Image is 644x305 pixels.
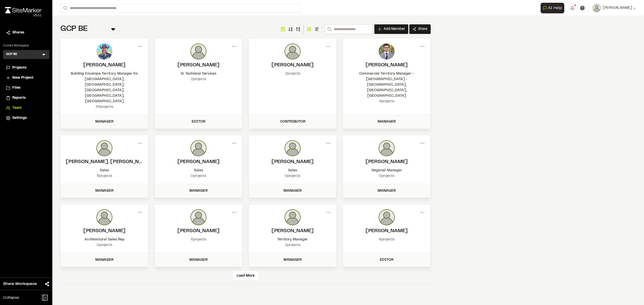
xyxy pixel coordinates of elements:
[348,158,425,166] h2: Daniel Scherber
[190,43,207,60] img: photo
[12,65,26,71] span: Projects
[3,43,49,48] p: Current Workspace
[160,62,237,69] h2: Dennis Brown
[593,4,636,12] button: [PERSON_NAME]
[158,119,239,125] div: Editor
[285,209,301,225] img: photo
[64,188,145,194] div: Manager
[348,99,425,104] div: 5 projects
[348,62,425,69] h2: Cody D'Amato
[379,209,395,225] img: photo
[96,140,112,156] img: photo
[12,115,27,121] span: Settings
[285,43,301,60] img: photo
[66,237,143,242] div: Architectural Sales Rep
[6,65,46,71] a: Projects
[160,71,237,77] div: Sr Technical Services
[233,271,259,281] div: Load More
[3,281,37,287] span: Share Workspace
[254,242,331,248] div: 2 projects
[346,119,427,125] div: Manager
[66,71,143,104] div: Building Envelope Territory Manager for [GEOGRAPHIC_DATA], [GEOGRAPHIC_DATA], [GEOGRAPHIC_DATA], ...
[254,71,331,77] div: 2 projects
[6,85,46,91] a: Files
[252,119,333,125] div: Contributor
[325,24,334,34] button: Search
[254,158,331,166] h2: Donald Maroney
[66,168,143,173] div: Sales
[64,257,145,263] div: Manager
[252,188,333,194] div: Manager
[593,4,601,12] img: User
[158,188,239,194] div: Manager
[348,227,425,235] h2: Adham Bataineh
[160,158,237,166] h2: Ryan Schreppel
[160,77,237,82] div: 2 projects
[12,95,26,101] span: Reports
[348,237,425,242] div: 6 projects
[285,140,301,156] img: photo
[3,295,19,301] span: Collapse
[66,158,143,166] h2: David St. James
[190,140,207,156] img: photo
[5,7,42,13] img: rebrand.png
[160,237,237,242] div: 6 projects
[160,173,237,179] div: 0 projects
[12,85,20,91] span: Files
[66,62,143,69] h2: Michael Drexler
[64,119,145,125] div: Manager
[346,188,427,194] div: Manager
[254,173,331,179] div: 0 projects
[6,75,46,81] a: New Project
[418,27,427,32] span: Share
[66,242,143,248] div: 0 projects
[158,257,239,263] div: Manager
[66,104,143,110] div: 34 projects
[66,227,143,235] h2: Michael Aguila
[254,168,331,173] div: Sales
[160,168,237,173] div: Sales
[379,140,395,156] img: photo
[541,3,564,13] button: Open AI Assistant
[548,5,562,11] span: AI Help
[346,257,427,263] div: Editor
[190,209,207,225] img: photo
[254,227,331,235] h2: Doug Ryan
[66,173,143,179] div: 8 projects
[603,5,632,11] span: [PERSON_NAME]
[348,173,425,179] div: 0 projects
[60,26,88,32] span: GCP BE
[384,27,405,32] span: Add Member
[6,30,46,35] a: Shares
[379,43,395,60] img: photo
[6,52,17,57] h3: GCP BE
[6,115,46,121] a: Settings
[12,105,22,111] span: Team
[160,227,237,235] h2: Stephen Robson
[541,3,566,13] div: Open AI Assistant
[60,4,69,12] button: Search
[5,13,42,18] div: Oh geez...please don't...
[254,62,331,69] h2: Amy Lau
[348,168,425,173] div: Regional Manager
[254,237,331,242] div: Territory Manager
[348,71,425,99] div: Commercial Territory Manager - [GEOGRAPHIC_DATA] - [GEOGRAPHIC_DATA],[GEOGRAPHIC_DATA],[GEOGRAPHI...
[96,43,112,60] img: photo
[96,209,112,225] img: photo
[12,75,33,81] span: New Project
[6,105,46,111] a: Team
[252,257,333,263] div: Manager
[12,30,24,35] span: Shares
[6,95,46,101] a: Reports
